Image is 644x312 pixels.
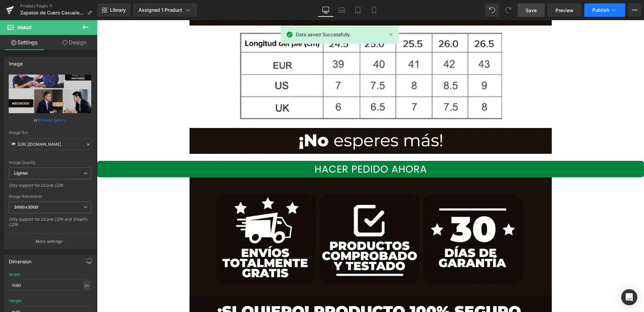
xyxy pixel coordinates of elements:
[318,3,334,17] a: Desktop
[547,3,582,17] a: Preview
[555,7,574,14] span: Preview
[366,3,382,17] a: Mobile
[20,3,97,9] a: Product Pages
[14,171,28,176] b: Lighter
[4,233,96,249] button: More settings
[9,183,91,192] div: Only support for UCare CDN
[584,3,625,17] button: Publish
[17,25,32,30] span: Image
[36,238,62,244] p: More settings
[350,3,366,17] a: Tablet
[334,3,350,17] a: Laptop
[9,138,91,150] input: Link
[20,10,85,15] span: Zapatos de Cuero Casuales y Elegantes para Hombre
[9,255,32,264] div: Dimension
[9,280,91,291] input: auto
[526,7,537,14] span: Save
[9,57,23,66] div: Image
[9,130,91,135] div: Image Src
[592,7,609,13] span: Publish
[110,7,126,13] span: Library
[50,35,99,50] a: Design
[97,3,130,17] a: New Library
[9,194,91,199] div: Image Resolution
[628,3,641,17] button: More
[9,299,21,303] div: Height
[14,205,38,210] b: 3000x3000
[296,31,351,38] span: Data saved Successfully.
[9,117,91,124] div: or
[9,272,20,277] div: Width
[621,289,637,305] div: Open Intercom Messenger
[9,217,91,232] div: Only support for UCare CDN and Shopify CDN
[501,3,515,17] button: Redo
[218,143,330,155] span: HACER PEDIDO AHORA
[139,7,192,13] div: Assigned 1 Product
[38,114,66,126] a: Browse gallery
[84,281,90,290] div: px
[9,160,91,165] div: Image Quality
[485,3,499,17] button: Undo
